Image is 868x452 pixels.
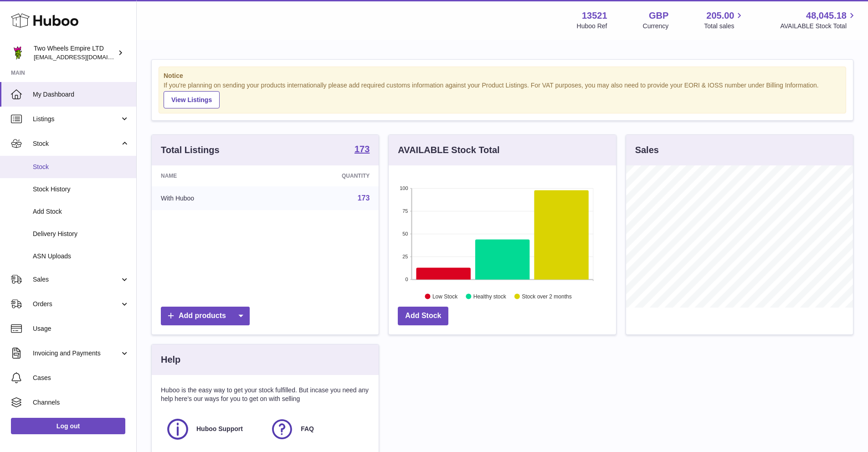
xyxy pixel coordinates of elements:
[806,10,847,22] span: 48,045.18
[301,425,314,433] span: FAQ
[354,144,370,154] strong: 173
[152,186,272,210] td: With Huboo
[33,230,129,238] span: Delivery History
[406,277,408,282] text: 0
[403,208,408,214] text: 75
[704,22,745,31] span: Total sales
[272,165,379,186] th: Quantity
[33,275,120,284] span: Sales
[635,144,659,156] h3: Sales
[33,139,120,148] span: Stock
[165,417,261,442] a: Huboo Support
[398,307,448,325] a: Add Stock
[706,10,734,22] span: 205.00
[522,293,572,299] text: Stock over 2 months
[164,81,841,108] div: If you're planning on sending your products internationally please add required customs informati...
[403,254,408,259] text: 25
[152,165,272,186] th: Name
[582,10,607,22] strong: 13521
[161,307,250,325] a: Add products
[33,349,120,358] span: Invoicing and Payments
[354,144,370,155] a: 173
[164,72,841,80] strong: Notice
[577,22,607,31] div: Huboo Ref
[33,252,129,261] span: ASN Uploads
[33,300,120,308] span: Orders
[643,22,669,31] div: Currency
[33,115,120,123] span: Listings
[33,398,129,407] span: Channels
[400,185,408,191] text: 100
[33,207,129,216] span: Add Stock
[780,22,857,31] span: AVAILABLE Stock Total
[358,194,370,202] a: 173
[161,386,370,403] p: Huboo is the easy way to get your stock fulfilled. But incase you need any help here's our ways f...
[164,91,220,108] a: View Listings
[161,144,220,156] h3: Total Listings
[473,293,507,299] text: Healthy stock
[11,46,25,60] img: justas@twowheelsempire.com
[704,10,745,31] a: 205.00 Total sales
[196,425,243,433] span: Huboo Support
[649,10,668,22] strong: GBP
[33,185,129,194] span: Stock History
[403,231,408,236] text: 50
[398,144,499,156] h3: AVAILABLE Stock Total
[432,293,458,299] text: Low Stock
[11,418,125,434] a: Log out
[161,354,180,366] h3: Help
[33,374,129,382] span: Cases
[33,163,129,171] span: Stock
[33,90,129,99] span: My Dashboard
[34,53,134,61] span: [EMAIL_ADDRESS][DOMAIN_NAME]
[34,44,116,62] div: Two Wheels Empire LTD
[780,10,857,31] a: 48,045.18 AVAILABLE Stock Total
[270,417,365,442] a: FAQ
[33,324,129,333] span: Usage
